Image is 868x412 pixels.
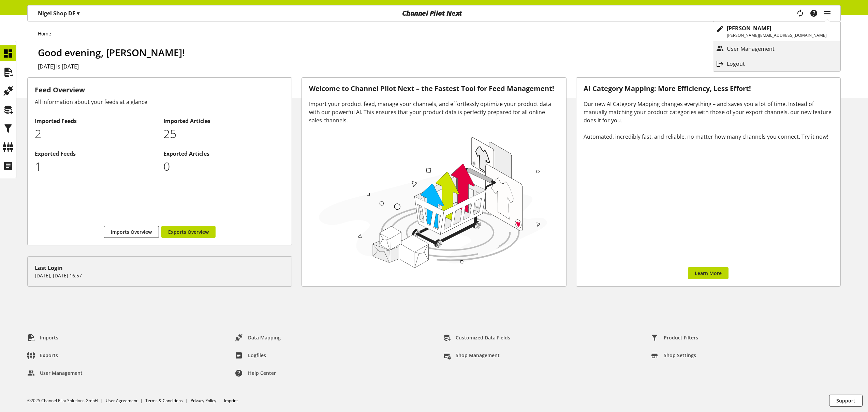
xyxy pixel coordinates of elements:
span: Shop Management [456,352,500,359]
p: User Management [727,45,788,53]
h3: AI Category Mapping: More Efficiency, Less Effort! [584,85,833,93]
span: Product Filters [664,334,698,341]
p: Logout [727,60,759,68]
a: Privacy Policy [191,398,216,403]
p: [DATE], [DATE] 16:57 [35,272,284,279]
a: Logfiles [230,349,271,362]
h2: Exported Articles [163,150,285,158]
span: Exports Overview [168,228,209,235]
p: 2 [35,125,156,142]
p: 0 [163,158,285,175]
span: Shop Settings [664,352,696,359]
h2: [DATE] is [DATE] [38,62,841,71]
p: 25 [163,125,285,142]
span: User Management [40,369,83,377]
a: Imprint [224,398,238,403]
p: Nigel Shop DE [38,9,79,17]
a: Terms & Conditions [145,398,183,403]
a: Shop Management [438,349,505,362]
a: Learn More [688,267,729,279]
span: Customized Data Fields [456,334,510,341]
div: Import your product feed, manage your channels, and effortlessly optimize your product data with ... [309,100,559,124]
a: User Agreement [106,398,137,403]
b: [PERSON_NAME] [727,25,771,32]
span: Good evening, [PERSON_NAME]! [38,46,185,59]
a: Exports Overview [161,226,216,238]
a: Imports Overview [104,226,159,238]
a: Product Filters [646,332,704,344]
span: ▾ [77,10,79,17]
a: Data Mapping [230,332,286,344]
a: Exports [22,349,63,362]
h2: Exported Feeds [35,150,156,158]
div: Our new AI Category Mapping changes everything – and saves you a lot of time. Instead of manually... [584,100,833,141]
nav: main navigation [27,5,841,21]
span: Data Mapping [248,334,281,341]
button: Support [829,395,863,407]
span: Help center [248,369,276,377]
h2: Imported Feeds [35,117,156,125]
a: Imports [22,332,64,344]
h3: Feed Overview [35,85,284,95]
li: ©2025 Channel Pilot Solutions GmbH [27,398,106,404]
span: Support [836,397,855,404]
a: [PERSON_NAME][PERSON_NAME][EMAIL_ADDRESS][DOMAIN_NAME] [713,21,840,41]
p: [PERSON_NAME][EMAIL_ADDRESS][DOMAIN_NAME] [727,32,827,39]
span: Imports [40,334,58,341]
span: Learn More [695,270,722,277]
a: Customized Data Fields [438,332,516,344]
div: All information about your feeds at a glance [35,98,284,106]
h3: Welcome to Channel Pilot Next – the Fastest Tool for Feed Management! [309,85,559,93]
a: User Management [22,367,88,379]
div: Last Login [35,264,284,272]
span: Exports [40,352,58,359]
a: Help center [230,367,281,379]
p: 1 [35,158,156,175]
span: Logfiles [248,352,266,359]
span: Imports Overview [111,228,152,235]
a: User Management [713,43,840,55]
a: Shop Settings [646,349,702,362]
h2: Imported Articles [163,117,285,125]
img: 78e1b9dcff1e8392d83655fcfc870417.svg [316,133,550,271]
